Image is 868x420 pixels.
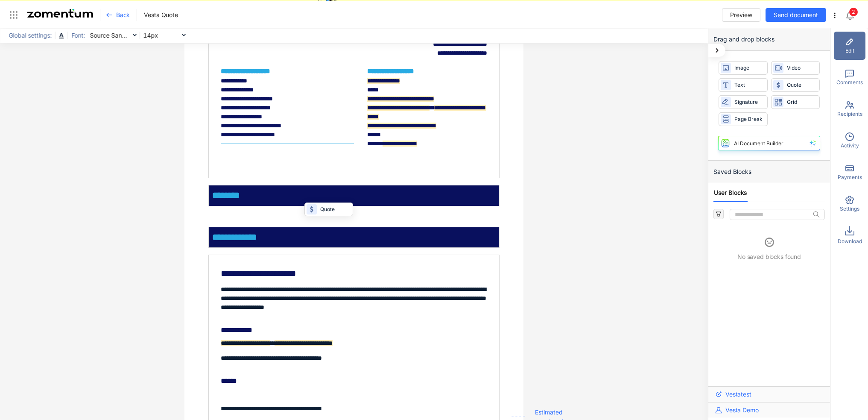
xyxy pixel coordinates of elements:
[725,406,759,414] span: Vesta Demo
[840,205,859,213] span: Settings
[787,64,816,72] span: Video
[774,10,818,20] span: Send document
[714,188,747,197] span: User Blocks
[713,209,724,219] button: filter
[725,390,751,399] span: Vestatest
[69,31,88,40] span: Font:
[734,98,763,106] span: Signature
[838,238,862,245] span: Download
[834,63,865,91] div: Comments
[834,158,865,186] div: Payments
[722,8,760,22] button: Preview
[708,161,830,183] div: Saved Blocks
[834,190,865,218] div: Settings
[716,211,722,217] span: filter
[834,32,865,60] div: Edit
[734,64,763,72] span: Image
[834,95,865,123] div: Recipients
[845,47,854,55] span: Edit
[845,5,862,25] div: Notifications
[837,110,862,118] span: Recipients
[143,29,186,42] span: 14px
[144,11,178,19] span: Vesta Quote
[27,9,93,18] img: Zomentum Logo
[841,142,859,150] span: Activity
[116,11,130,19] span: Back
[849,8,858,16] sup: 2
[787,81,816,89] span: Quote
[838,173,862,181] span: Payments
[734,81,763,89] span: Text
[730,10,752,20] span: Preview
[834,221,865,250] div: Download
[535,408,563,417] div: Estimated
[708,28,830,51] div: Drag and drop blocks
[737,253,801,261] span: No saved blocks found
[836,79,863,86] span: Comments
[852,9,855,15] span: 2
[766,8,826,22] button: Send document
[834,126,865,155] div: Activity
[6,31,54,40] span: Global settings:
[734,115,763,123] span: Page Break
[787,98,816,106] span: Grid
[90,29,137,42] span: Source Sans Pro
[734,140,783,147] div: AI Document Builder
